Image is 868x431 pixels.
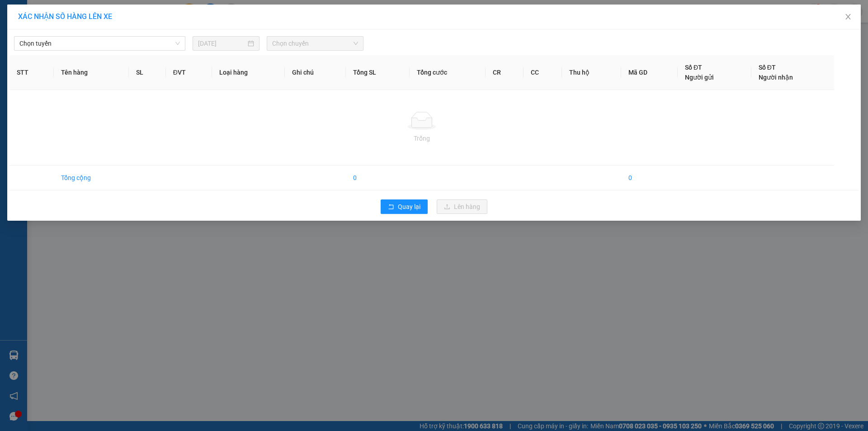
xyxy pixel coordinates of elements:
th: CR [486,55,524,90]
button: uploadLên hàng [437,199,487,214]
button: rollbackQuay lại [381,199,428,214]
span: Số ĐT [685,64,702,71]
th: CC [524,55,562,90]
div: Trống [17,133,827,143]
td: 0 [621,166,678,190]
span: Người nhận [759,74,793,81]
span: rollback [388,204,394,211]
span: Chọn chuyến [272,37,358,50]
th: Loại hàng [212,55,285,90]
th: Tên hàng [54,55,129,90]
th: Mã GD [621,55,678,90]
th: Tổng SL [346,55,410,90]
span: Chọn tuyến [19,37,180,50]
td: Tổng cộng [54,166,129,190]
input: 15/08/2025 [198,38,246,48]
th: Ghi chú [285,55,346,90]
span: Quay lại [398,202,420,212]
th: SL [129,55,165,90]
button: Close [835,5,861,30]
th: Thu hộ [562,55,621,90]
span: Số ĐT [759,64,776,71]
span: Người gửi [685,74,714,81]
th: Tổng cước [410,55,486,90]
th: STT [9,55,54,90]
th: ĐVT [166,55,212,90]
td: 0 [346,166,410,190]
span: close [844,13,852,20]
span: XÁC NHẬN SỐ HÀNG LÊN XE [18,12,112,21]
